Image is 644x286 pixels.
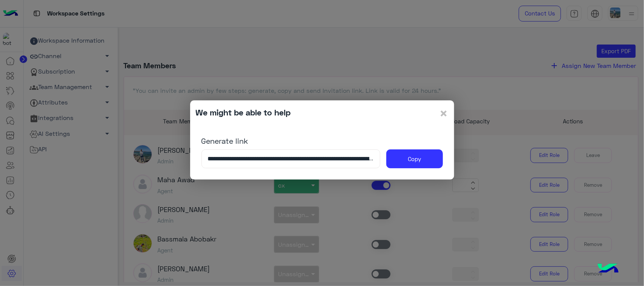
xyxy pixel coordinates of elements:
label: Generate link [201,135,248,146]
button: Close [440,106,449,120]
img: hulul-logo.png [595,256,621,282]
div: We might be able to help [196,106,291,118]
button: Copy [386,149,443,168]
span: × [440,105,449,121]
